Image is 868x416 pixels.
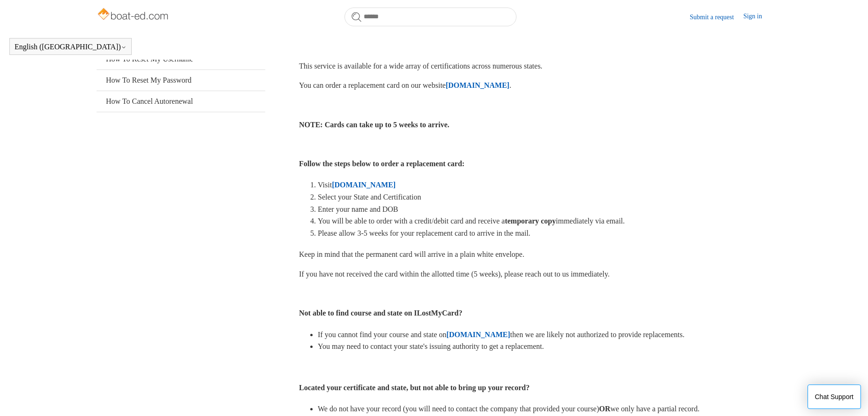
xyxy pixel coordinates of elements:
[97,70,265,91] a: How To Reset My Password
[299,121,449,129] strong: NOTE: Cards can take up to 5 weeks to arrive.
[505,217,556,225] strong: temporary copy
[318,331,447,339] span: If you cannot find your course and state on
[318,205,398,213] span: Enter your name and DOB
[332,181,396,189] a: [DOMAIN_NAME]
[510,331,685,339] span: then we are likely not authorized to provide replacements.
[743,11,771,23] a: Sign in
[299,250,524,258] span: Keep in mind that the permanent card will arrive in a plain white envelope.
[690,12,743,22] a: Submit a request
[599,405,610,413] strong: OR
[318,181,332,189] span: Visit
[446,81,509,89] a: [DOMAIN_NAME]
[299,81,446,89] span: You can order a replacement card on our website
[299,270,610,278] span: If you have not received the card within the allotted time (5 weeks), please reach out to us imme...
[299,309,462,317] strong: Not able to find course and state on ILostMyCard?
[318,342,544,350] span: You may need to contact your state's issuing authority to get a replacement.
[318,217,625,225] span: You will be able to order with a credit/debit card and receive a immediately via email.
[808,385,861,409] button: Chat Support
[97,91,265,112] a: How To Cancel Autorenewal
[97,6,171,24] img: Boat-Ed Help Center home page
[299,384,530,392] strong: Located your certificate and state, but not able to bring up your record?
[15,43,127,51] button: English ([GEOGRAPHIC_DATA])
[299,160,464,168] strong: Follow the steps below to order a replacement card:
[318,405,699,413] span: We do not have your record (you will need to contact the company that provided your course) we on...
[344,8,516,26] input: Search
[509,81,511,89] span: .
[318,193,421,201] span: Select your State and Certification
[299,48,771,72] p: Misplacing or losing your certification card can be a hassle, but our platform, , provides an eas...
[318,229,531,237] span: Please allow 3-5 weeks for your replacement card to arrive in the mail.
[447,331,510,339] a: [DOMAIN_NAME]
